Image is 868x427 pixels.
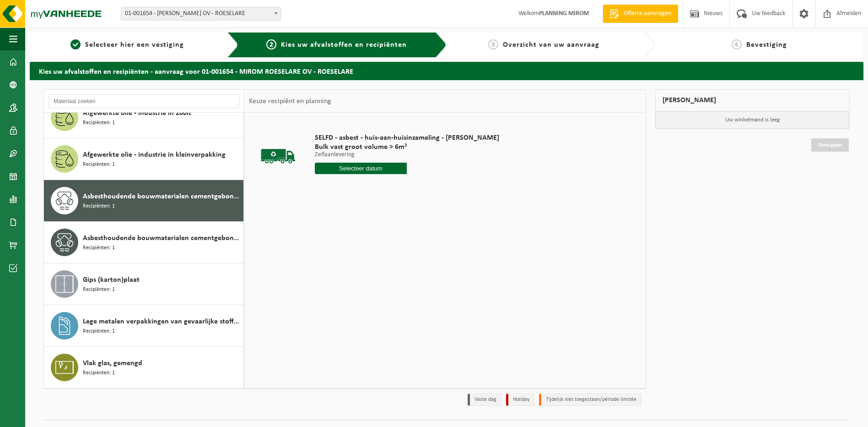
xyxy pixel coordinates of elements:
button: Vlak glas, gemengd Recipiënten: 1 [44,347,244,388]
span: Recipiënten: 1 [83,119,115,127]
span: SELFD - asbest - huis-aan-huisinzameling - [PERSON_NAME] [315,133,499,142]
span: Overzicht van uw aanvraag [503,41,599,49]
button: Afgewerkte olie - industrie in 200lt Recipiënten: 1 [44,97,244,138]
input: Materiaal zoeken [49,94,239,108]
span: Bulk vast groot volume > 6m³ [315,142,499,152]
span: 01-001654 - MIROM ROESELARE OV - ROESELARE [121,7,281,21]
span: 01-001654 - MIROM ROESELARE OV - ROESELARE [121,7,280,20]
span: Recipiënten: 1 [83,285,115,294]
p: Uw winkelmand is leeg [656,111,850,129]
input: Selecteer datum [315,163,407,174]
span: Afgewerkte olie - industrie in kleinverpakking [83,149,226,160]
span: Asbesthoudende bouwmaterialen cementgebonden met isolatie(hechtgebonden) [83,233,241,244]
span: Recipiënten: 1 [83,160,115,169]
li: Tijdelijk niet toegestaan/période limitée [539,394,642,406]
span: Recipiënten: 1 [83,327,115,336]
span: Bevestiging [746,41,787,49]
span: Offerte aanvragen [621,9,674,18]
span: Vlak glas, gemengd [83,358,142,369]
span: Recipiënten: 1 [83,244,115,252]
span: Selecteer hier een vestiging [85,41,184,49]
button: Gips (karton)plaat Recipiënten: 1 [44,263,244,305]
button: Asbesthoudende bouwmaterialen cementgebonden met isolatie(hechtgebonden) Recipiënten: 1 [44,222,244,263]
span: Gips (karton)plaat [83,274,140,285]
p: Zelfaanlevering [315,152,499,158]
strong: PLANNING MIROM [539,10,589,17]
span: Recipiënten: 1 [83,369,115,378]
span: Recipiënten: 1 [83,202,115,211]
span: Afgewerkte olie - industrie in 200lt [83,108,191,119]
span: 3 [488,39,498,49]
a: 1Selecteer hier een vestiging [34,39,220,50]
span: Asbesthoudende bouwmaterialen cementgebonden (hechtgebonden) [83,191,241,202]
a: Doorgaan [811,138,849,152]
a: Offerte aanvragen [603,5,678,23]
h2: Kies uw afvalstoffen en recipiënten - aanvraag voor 01-001654 - MIROM ROESELARE OV - ROESELARE [30,62,863,80]
span: 4 [732,39,742,49]
div: Keuze recipiënt en planning [244,90,336,113]
span: 1 [70,39,81,49]
div: [PERSON_NAME] [655,89,850,111]
button: Lege metalen verpakkingen van gevaarlijke stoffen Recipiënten: 1 [44,305,244,347]
span: 2 [266,39,276,49]
span: Kies uw afvalstoffen en recipiënten [281,41,407,49]
li: Vaste dag [468,394,501,406]
li: Holiday [506,394,534,406]
button: Afgewerkte olie - industrie in kleinverpakking Recipiënten: 1 [44,138,244,180]
button: Asbesthoudende bouwmaterialen cementgebonden (hechtgebonden) Recipiënten: 1 [44,180,244,222]
span: Lege metalen verpakkingen van gevaarlijke stoffen [83,316,241,327]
